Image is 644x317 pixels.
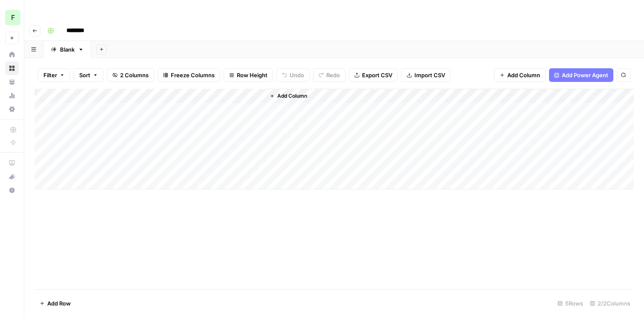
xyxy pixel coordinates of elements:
[60,45,75,54] div: Blank
[266,90,310,102] button: Add Column
[401,68,451,82] button: Import CSV
[47,299,71,308] span: Add Row
[79,71,90,79] span: Sort
[107,68,154,82] button: 2 Columns
[5,89,19,102] a: Usage
[6,170,18,183] div: What's new?
[224,68,273,82] button: Row Height
[171,71,215,79] span: Freeze Columns
[586,297,634,310] div: 2/2 Columns
[5,75,19,89] a: Your Data
[507,71,540,79] span: Add Column
[34,297,76,310] button: Add Row
[5,102,19,116] a: Settings
[237,71,267,79] span: Row Height
[5,61,19,75] a: Browse
[313,68,345,82] button: Redo
[5,48,19,61] a: Home
[38,68,70,82] button: Filter
[554,297,586,310] div: 5 Rows
[549,68,613,82] button: Add Power Agent
[120,71,149,79] span: 2 Columns
[414,71,445,79] span: Import CSV
[326,71,340,79] span: Redo
[43,41,91,58] a: Blank
[74,68,103,82] button: Sort
[562,71,608,79] span: Add Power Agent
[362,71,392,79] span: Export CSV
[290,71,304,79] span: Undo
[349,68,398,82] button: Export CSV
[277,92,307,100] span: Add Column
[276,68,310,82] button: Undo
[494,68,546,82] button: Add Column
[5,183,19,197] button: Help + Support
[43,71,57,79] span: Filter
[158,68,220,82] button: Freeze Columns
[5,170,19,183] button: What's new?
[5,156,19,170] a: AirOps Academy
